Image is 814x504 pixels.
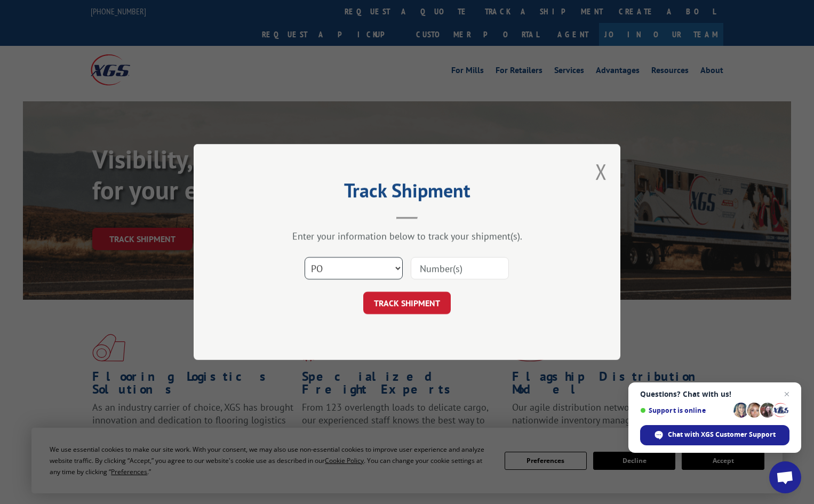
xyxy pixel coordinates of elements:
input: Number(s) [411,257,509,279]
span: Questions? Chat with us! [640,390,789,398]
span: Support is online [640,406,730,414]
div: Enter your information below to track your shipment(s). [247,230,567,242]
span: Chat with XGS Customer Support [668,430,776,439]
span: Close chat [780,388,793,401]
div: Open chat [769,461,801,493]
div: Chat with XGS Customer Support [640,425,789,445]
h2: Track Shipment [247,183,567,203]
button: TRACK SHIPMENT [363,292,451,314]
button: Close modal [595,157,607,186]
